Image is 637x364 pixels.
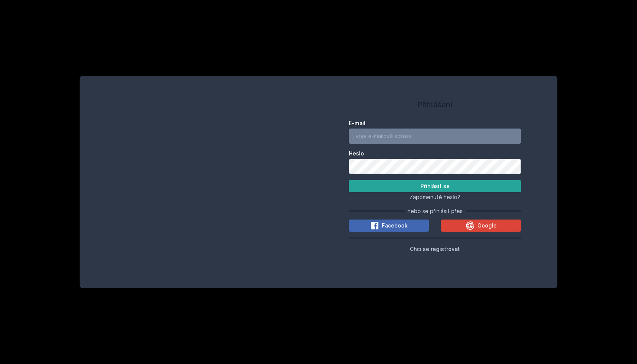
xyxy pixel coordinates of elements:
button: Přihlásit se [349,180,521,192]
label: Heslo [349,150,521,157]
label: E-mail [349,119,521,127]
span: Zapomenuté heslo? [409,194,460,200]
span: nebo se přihlásit přes [408,207,463,215]
span: Chci se registrovat [410,246,460,252]
h1: Přihlášení [349,99,521,110]
button: Facebook [349,220,429,232]
button: Google [441,220,521,232]
span: Google [477,222,497,229]
button: Chci se registrovat [410,244,460,253]
input: Tvoje e-mailová adresa [349,129,521,144]
span: Facebook [382,222,408,229]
